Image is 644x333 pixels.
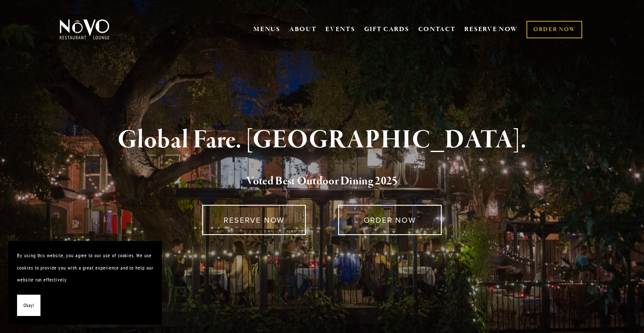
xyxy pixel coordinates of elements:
a: GIFT CARDS [364,21,409,37]
button: Okay! [17,295,40,316]
a: EVENTS [325,25,355,34]
p: By using this website, you agree to our use of cookies. We use cookies to provide you with a grea... [17,250,153,286]
a: ORDER NOW [338,205,442,235]
strong: Global Fare. [GEOGRAPHIC_DATA]. [118,124,526,156]
span: Okay! [23,299,34,312]
section: Cookie banner [9,241,162,324]
img: Novo Restaurant &amp; Lounge [58,19,111,40]
h2: 5 [74,172,570,190]
a: MENUS [253,25,280,34]
a: CONTACT [418,21,456,37]
a: Voted Best Outdoor Dining 202 [246,174,392,190]
a: ABOUT [289,25,317,34]
a: RESERVE NOW [464,21,518,37]
a: ORDER NOW [526,21,582,38]
a: RESERVE NOW [202,205,306,235]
